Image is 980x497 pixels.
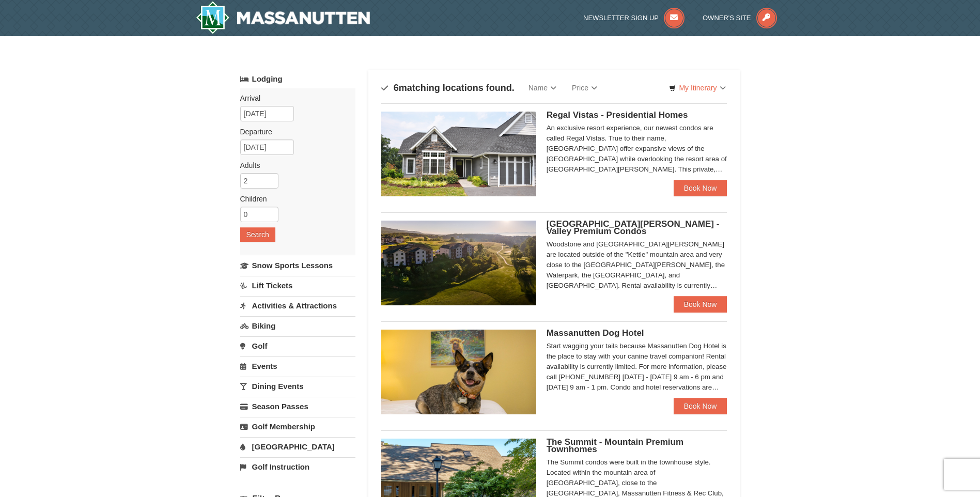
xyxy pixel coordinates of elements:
[583,14,659,22] span: Newsletter Sign Up
[547,437,683,454] span: The Summit - Mountain Premium Townhomes
[240,397,355,416] a: Season Passes
[240,296,355,315] a: Activities & Attractions
[240,437,355,456] a: [GEOGRAPHIC_DATA]
[674,296,727,313] a: Book Now
[547,123,727,175] div: An exclusive resort experience, our newest condos are called Regal Vistas. True to their name, [G...
[240,377,355,396] a: Dining Events
[240,127,348,137] label: Departure
[240,316,355,335] a: Biking
[381,221,536,305] img: 19219041-4-ec11c166.jpg
[240,227,275,242] button: Search
[583,14,685,22] a: Newsletter Sign Up
[703,14,777,22] a: Owner's Site
[521,77,564,98] a: Name
[394,83,399,93] span: 6
[703,14,751,22] span: Owner's Site
[381,112,536,196] img: 19218991-1-902409a9.jpg
[674,398,727,414] a: Book Now
[240,457,355,476] a: Golf Instruction
[240,356,355,376] a: Events
[196,1,370,34] a: Massanutten Resort
[240,70,355,88] a: Lodging
[240,256,355,275] a: Snow Sports Lessons
[240,93,348,103] label: Arrival
[564,77,605,98] a: Price
[547,239,727,291] div: Woodstone and [GEOGRAPHIC_DATA][PERSON_NAME] are located outside of the "Kettle" mountain area an...
[547,341,727,393] div: Start wagging your tails because Massanutten Dog Hotel is the place to stay with your canine trav...
[240,417,355,436] a: Golf Membership
[547,328,644,338] span: Massanutten Dog Hotel
[240,160,348,170] label: Adults
[196,1,370,34] img: Massanutten Resort Logo
[381,83,515,93] h4: matching locations found.
[240,194,348,204] label: Children
[674,180,727,196] a: Book Now
[240,336,355,355] a: Golf
[240,276,355,295] a: Lift Tickets
[662,80,732,96] a: My Itinerary
[547,110,688,120] span: Regal Vistas - Presidential Homes
[547,219,720,236] span: [GEOGRAPHIC_DATA][PERSON_NAME] - Valley Premium Condos
[381,330,536,414] img: 27428181-5-81c892a3.jpg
